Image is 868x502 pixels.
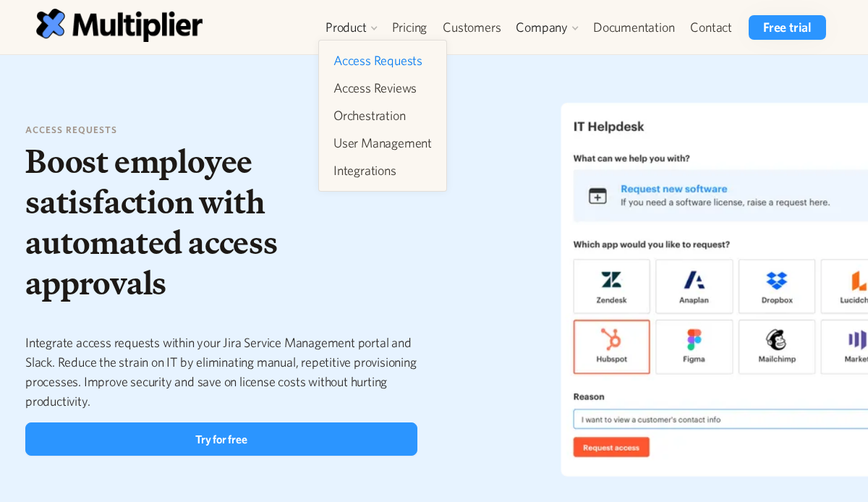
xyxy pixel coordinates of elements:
a: Contact [682,15,740,40]
div: Product [325,19,367,36]
a: Customers [435,15,509,40]
nav: Product [318,40,447,192]
div: Company [516,19,568,36]
h6: access requests [25,123,417,137]
h1: Boost employee satisfaction with automated access approvals [25,141,417,304]
a: Access Reviews [328,75,438,101]
a: Pricing [384,15,435,40]
a: Documentation [585,15,682,40]
a: Free trial [749,15,826,40]
a: Integrations [328,158,438,184]
p: Integrate access requests within your Jira Service Management portal and Slack. Reduce the strain... [25,333,417,411]
a: Access Requests [328,48,438,74]
a: User Management [328,130,438,156]
a: Orchestration [328,103,438,129]
a: Try for free [25,422,417,456]
div: Product [318,15,384,40]
div: Company [509,15,585,40]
